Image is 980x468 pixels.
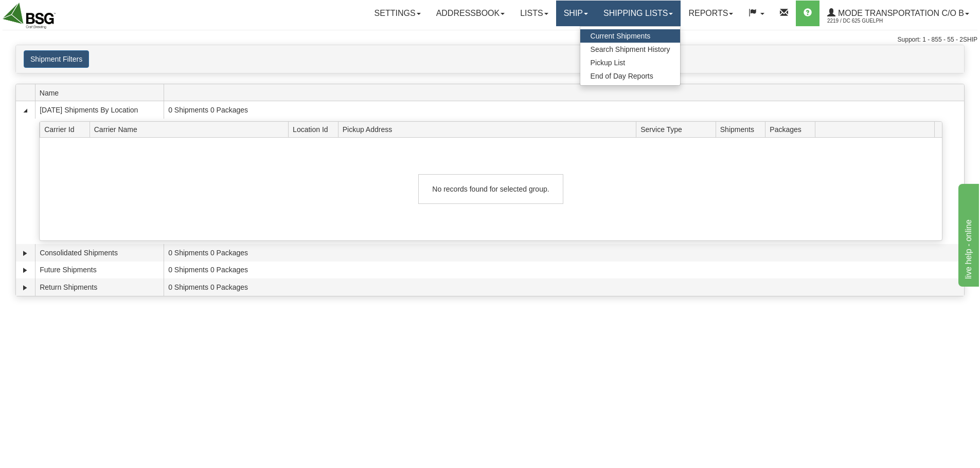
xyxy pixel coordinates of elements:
[164,244,964,261] td: 0 Shipments 0 Packages
[591,45,670,53] span: Search Shipment History
[164,261,964,279] td: 0 Shipments 0 Packages
[164,278,964,296] td: 0 Shipments 0 Packages
[35,278,164,296] td: Return Shipments
[3,35,977,44] div: Support: 1 - 855 - 55 - 2SHIP
[429,1,513,26] a: Addressbook
[556,1,596,26] a: Ship
[591,59,626,67] span: Pickup List
[293,121,338,137] span: Location Id
[367,1,429,26] a: Settings
[819,1,977,26] a: Mode Transportation c/o B 2219 / DC 625 Guelph
[681,1,741,26] a: Reports
[8,6,95,18] div: live help - online
[35,244,164,261] td: Consolidated Shipments
[580,56,681,69] a: Pickup List
[418,174,563,204] div: No records found for selected group.
[44,121,90,137] span: Carrier Id
[591,32,651,40] span: Current Shipments
[580,29,681,43] a: Current Shipments
[640,121,716,137] span: Service Type
[580,69,681,83] a: End of Day Reports
[20,265,30,275] a: Expand
[512,1,556,26] a: Lists
[35,261,164,279] td: Future Shipments
[20,283,30,293] a: Expand
[35,101,164,119] td: [DATE] Shipments By Location
[20,248,30,258] a: Expand
[343,121,636,137] span: Pickup Address
[591,72,653,80] span: End of Day Reports
[94,121,289,137] span: Carrier Name
[596,1,681,26] a: Shipping lists
[580,43,681,56] a: Search Shipment History
[956,181,979,286] iframe: chat widget
[3,3,56,29] img: logo2219.jpg
[720,121,765,137] span: Shipments
[24,50,89,68] button: Shipment Filters
[164,101,964,119] td: 0 Shipments 0 Packages
[20,105,30,116] a: Collapse
[835,9,964,17] span: Mode Transportation c/o B
[40,85,164,101] span: Name
[770,121,815,137] span: Packages
[827,16,904,26] span: 2219 / DC 625 Guelph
